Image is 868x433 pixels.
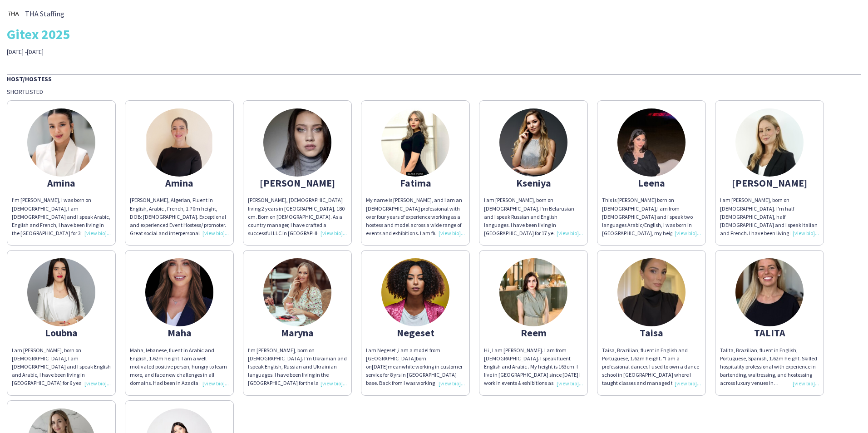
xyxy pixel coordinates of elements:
[602,179,701,187] div: Leena
[602,196,701,237] div: This is [PERSON_NAME] born on [DEMOGRAPHIC_DATA],I am from [DEMOGRAPHIC_DATA] and i speak two lan...
[484,329,583,337] div: Reem
[366,196,465,237] div: My name is [PERSON_NAME], and I am an [DEMOGRAPHIC_DATA] professional with over four years of exp...
[499,258,567,326] img: thumb-6847eafda64f0.jpeg
[484,197,580,245] span: I am [PERSON_NAME], born on [DEMOGRAPHIC_DATA]. I'm Belarusian and I speak Russian and English la...
[735,258,804,326] img: thumb-68c942ab34c2e.jpg
[12,346,111,388] div: I am [PERSON_NAME], born on [DEMOGRAPHIC_DATA], I am [DEMOGRAPHIC_DATA] and I speak English and A...
[248,329,347,337] div: Maryna
[617,108,686,177] img: thumb-67655cc545d31.jpeg
[602,346,701,388] div: Taisa, Brazilian, fluent in English and Portuguese, 1.62m height. "I am a professional dancer. I ...
[366,179,465,187] div: Fatima
[381,108,449,177] img: thumb-6838230878edc.jpeg
[366,329,465,337] div: Negeset
[248,196,347,237] div: [PERSON_NAME], [DEMOGRAPHIC_DATA] living 2 years in [GEOGRAPHIC_DATA], 180 cm. Born on [DEMOGRAPH...
[7,88,861,96] div: Shortlisted
[484,179,583,187] div: Kseniya
[602,329,701,337] div: Taisa
[27,108,95,177] img: thumb-673089e2c10a6.png
[7,7,20,20] img: thumb-0b1c4840-441c-4cf7-bc0f-fa59e8b685e2..jpg
[25,10,64,18] span: THA Staffing
[263,108,331,177] img: thumb-5d29bc36-2232-4abb-9ee6-16dc6b8fe785.jpg
[484,346,583,388] div: Hi , I am [PERSON_NAME]. I am from [DEMOGRAPHIC_DATA]. I speak fluent English and Arabic . My hei...
[720,196,819,237] div: I am [PERSON_NAME], born on [DEMOGRAPHIC_DATA]. I'm half [DEMOGRAPHIC_DATA], half [DEMOGRAPHIC_DA...
[130,329,229,337] div: Maha
[735,108,804,177] img: thumb-68a42ce4d990e.jpeg
[145,258,213,326] img: thumb-62f9a297-14ea-4f76-99a9-8314e0e372b2.jpg
[12,179,111,187] div: Amina
[27,258,95,326] img: thumb-71178b0f-fcd9-4816-bdcf-ac2b84812377.jpg
[7,27,861,41] div: Gitex 2025
[720,346,819,388] div: Talita, Brazilian, fluent in English, Portuguese, Spanish, 1.62m height. Skilled hospitality prof...
[130,196,229,237] div: [PERSON_NAME], Algerian, Fluent in English, Arabic , French, 1.70m height, DOB: [DEMOGRAPHIC_DATA...
[720,179,819,187] div: [PERSON_NAME]
[263,258,331,326] img: thumb-1663831089632c0c31406e7.jpeg
[499,108,567,177] img: thumb-6137c2e20776d.jpeg
[372,363,388,370] span: [DATE]
[7,74,861,83] div: Host/Hostess
[720,329,819,337] div: TALITA
[130,179,229,187] div: Amina
[12,329,111,337] div: Loubna
[366,347,440,362] span: I am Negeset ,i am a model from [GEOGRAPHIC_DATA]
[366,363,464,403] span: meanwhile working in customer service for 8 yrs in [GEOGRAPHIC_DATA] base. Back from I was workin...
[617,258,686,326] img: thumb-68b7334d4ac18.jpeg
[381,258,449,326] img: thumb-1679642050641d4dc284058.jpeg
[12,196,111,237] div: I'm [PERSON_NAME], I was born on [DEMOGRAPHIC_DATA], I am [DEMOGRAPHIC_DATA] and I speak Arabic, ...
[145,108,213,177] img: thumb-998bb837-a3b0-4800-8ffe-ef1354ed9763.jpg
[130,346,229,388] div: Maha, lebanese, fluent in Arabic and English, 1.62m height. I am a well motivated positive person...
[7,48,306,56] div: [DATE] -[DATE]
[248,179,347,187] div: [PERSON_NAME]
